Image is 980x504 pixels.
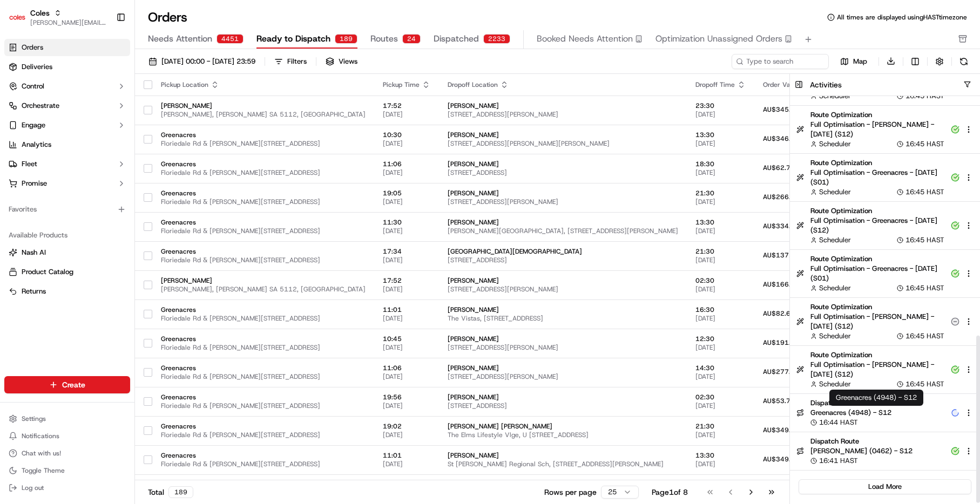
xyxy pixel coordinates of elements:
[22,43,43,52] span: Orders
[161,305,366,314] span: Greenacres
[161,247,366,256] span: Greenacres
[853,57,867,66] span: Map
[22,179,47,188] span: Promise
[434,32,479,45] span: Dispatched
[695,189,746,197] span: 21:30
[383,431,430,439] span: [DATE]
[148,32,212,45] span: Needs Attention
[102,212,173,223] span: API Documentation
[383,305,430,314] span: 11:01
[448,197,678,206] span: [STREET_ADDRESS][PERSON_NAME]
[763,367,799,376] span: AU$277.06
[144,54,260,69] button: [DATE] 00:00 - [DATE] 23:59
[763,426,799,434] span: AU$349.99
[837,13,967,22] span: All times are displayed using HAST timezone
[62,379,85,390] span: Create
[695,247,746,256] span: 21:30
[4,411,130,426] button: Settings
[652,487,688,498] div: Page 1 of 8
[763,397,795,405] span: AU$53.75
[22,449,61,458] span: Chat with us!
[9,9,26,26] img: Coles
[448,160,678,168] span: [PERSON_NAME]
[383,451,430,460] span: 11:01
[30,8,50,18] button: Coles
[217,34,244,44] div: 4451
[833,55,874,68] button: Map
[4,480,130,495] button: Log out
[763,280,799,289] span: AU$166.23
[4,78,130,95] button: Control
[819,418,858,427] span: 16:44 HAST
[4,155,130,173] button: Fleet
[11,103,30,122] img: 1736555255976-a54dd68f-1ca7-489b-9aae-adbdc363a1c4
[448,335,678,343] span: [PERSON_NAME]
[383,276,430,285] span: 17:52
[819,235,851,245] span: Scheduler
[49,103,177,114] div: Start new chat
[763,164,795,172] span: AU$62.75
[448,305,678,314] span: [PERSON_NAME]
[448,131,678,139] span: [PERSON_NAME]
[22,120,45,130] span: Engage
[402,34,421,44] div: 24
[9,248,126,257] a: Nash AI
[905,91,944,101] span: 16:45 HAST
[810,235,851,245] button: Scheduler
[161,372,366,381] span: Floriedale Rd & [PERSON_NAME][STREET_ADDRESS]
[695,335,746,343] span: 12:30
[810,254,944,264] span: Route Optimization
[4,4,112,30] button: ColesColes[PERSON_NAME][EMAIL_ADDRESS][DOMAIN_NAME]
[4,244,130,261] button: Nash AI
[28,70,194,81] input: Got a question? Start typing here...
[905,139,944,149] span: 16:45 HAST
[810,360,944,379] span: Full Optimisation - [PERSON_NAME] - [DATE] (S12)
[22,466,65,475] span: Toggle Theme
[905,187,944,197] span: 16:45 HAST
[695,218,746,227] span: 13:30
[819,283,851,293] span: Scheduler
[383,343,430,352] span: [DATE]
[383,393,430,401] span: 19:56
[810,408,944,418] span: Greenacres (4948) - S12
[763,193,799,201] span: AU$266.21
[30,18,107,27] button: [PERSON_NAME][EMAIL_ADDRESS][DOMAIN_NAME]
[695,431,746,439] span: [DATE]
[695,101,746,110] span: 23:30
[161,197,366,206] span: Floriedale Rd & [PERSON_NAME][STREET_ADDRESS]
[448,285,678,294] span: [STREET_ADDRESS][PERSON_NAME]
[905,283,944,293] span: 16:45 HAST
[448,401,678,410] span: [STREET_ADDRESS]
[11,11,32,32] img: Nash
[22,267,73,277] span: Product Catalog
[810,379,851,389] button: Scheduler
[695,256,746,264] span: [DATE]
[763,251,803,260] span: AU$1371.63
[339,57,357,66] span: Views
[383,227,430,235] span: [DATE]
[544,487,597,498] p: Rows per page
[695,139,746,148] span: [DATE]
[810,110,944,120] span: Route Optimization
[448,168,678,177] span: [STREET_ADDRESS]
[448,431,678,439] span: The Elms Lifestyle Vlge, U [STREET_ADDRESS]
[695,451,746,460] span: 13:30
[161,460,366,468] span: Floriedale Rd & [PERSON_NAME][STREET_ADDRESS]
[23,103,42,122] img: 1756434665150-4e636765-6d04-44f2-b13a-1d7bbed723a0
[655,32,782,45] span: Optimization Unassigned Orders
[448,343,678,352] span: [STREET_ADDRESS][PERSON_NAME]
[4,446,130,461] button: Chat with us!
[763,309,795,318] span: AU$82.60
[383,168,430,177] span: [DATE]
[448,189,678,197] span: [PERSON_NAME]
[161,160,366,168] span: Greenacres
[383,131,430,139] span: 10:30
[448,110,678,119] span: [STREET_ADDRESS][PERSON_NAME]
[161,110,366,119] span: [PERSON_NAME], [PERSON_NAME] SA 5112, [GEOGRAPHIC_DATA]
[695,80,746,89] div: Dropoff Time
[383,285,430,294] span: [DATE]
[161,343,366,352] span: Floriedale Rd & [PERSON_NAME][STREET_ADDRESS]
[22,140,51,149] span: Analytics
[6,208,87,227] a: 📗Knowledge Base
